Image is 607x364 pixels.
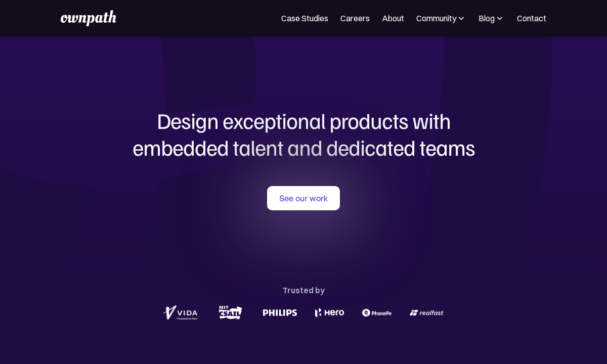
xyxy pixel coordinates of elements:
a: See our work [267,186,340,210]
a: Case Studies [281,12,328,24]
div: Blog [479,12,505,24]
a: About [382,12,404,24]
div: Blog [479,12,495,24]
h1: Design exceptional products with embedded talent and dedicated teams [61,107,546,161]
div: Trusted by [282,283,325,297]
a: Careers [340,12,370,24]
div: Community [416,12,466,24]
div: Community [416,12,456,24]
a: Contact [517,12,546,24]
